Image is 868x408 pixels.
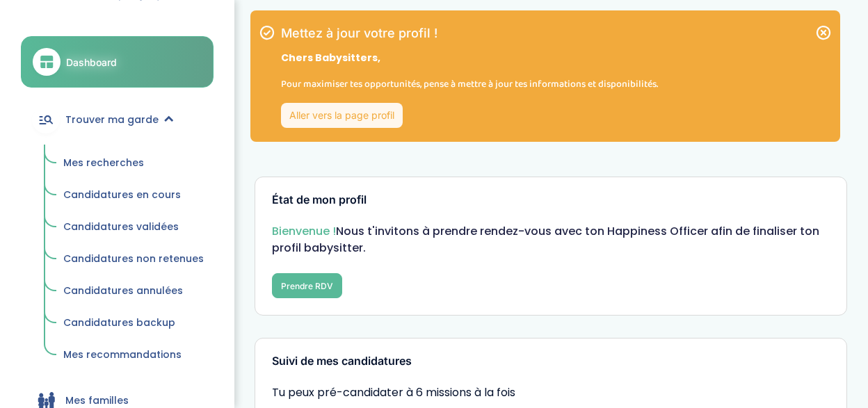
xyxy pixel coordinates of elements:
[63,284,183,297] span: Candidatures annulées
[65,113,159,127] span: Trouver ma garde
[272,355,830,368] h3: Suivi de mes candidatures
[281,76,658,92] p: Pour maximiser tes opportunités, pense à mettre à jour tes informations et disponibilités.
[54,278,214,304] a: Candidatures annulées
[281,51,658,65] p: Chers Babysitters,
[63,188,181,202] span: Candidatures en cours
[281,103,403,128] a: Aller vers la page profil
[63,156,144,170] span: Mes recherches
[272,223,830,256] p: Nous t'invitons à prendre rendez-vous avec ton Happiness Officer afin de finaliser ton profil bab...
[54,246,214,272] a: Candidatures non retenues
[272,273,342,298] button: Prendre RDV
[21,36,214,88] a: Dashboard
[63,252,204,266] span: Candidatures non retenues
[54,182,214,209] a: Candidatures en cours
[63,220,179,234] span: Candidatures validées
[272,194,830,206] h3: État de mon profil
[21,95,214,145] a: Trouver ma garde
[54,214,214,240] a: Candidatures validées
[54,310,214,336] a: Candidatures backup
[272,223,336,239] span: Bienvenue !
[63,348,182,361] span: Mes recommandations
[63,316,175,329] span: Candidatures backup
[54,150,214,177] a: Mes recherches
[272,384,830,401] span: Tu peux pré-candidater à 6 missions à la fois
[281,27,658,40] h1: Mettez à jour votre profil !
[65,393,129,408] span: Mes familles
[66,55,117,70] span: Dashboard
[54,342,214,368] a: Mes recommandations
